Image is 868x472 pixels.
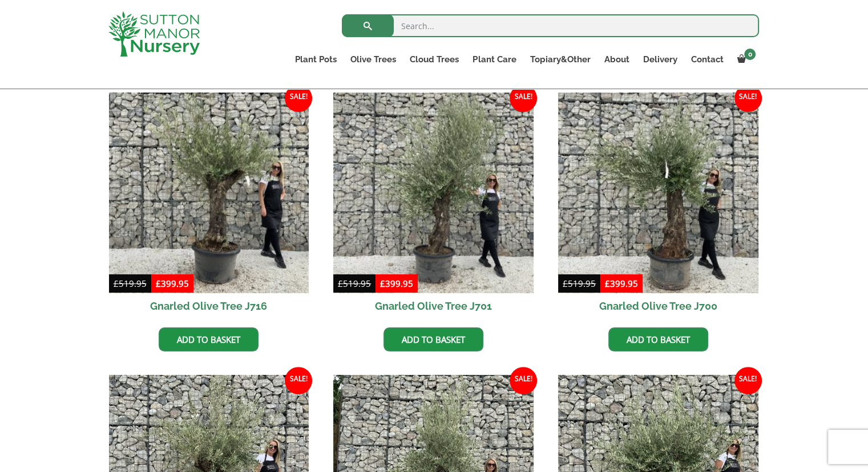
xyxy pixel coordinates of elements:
a: Add to basket: “Gnarled Olive Tree J716” [159,327,259,351]
span: £ [380,278,385,289]
a: 0 [730,51,759,67]
a: Plant Pots [288,51,344,67]
img: Gnarled Olive Tree J700 [558,93,758,293]
bdi: 399.95 [156,278,189,289]
span: Sale! [734,367,762,394]
a: Delivery [636,51,684,67]
a: Olive Trees [344,51,403,67]
bdi: 519.95 [563,278,596,289]
span: Sale! [285,367,312,394]
img: Gnarled Olive Tree J701 [333,93,534,293]
img: Gnarled Olive Tree J716 [109,93,309,293]
a: Add to basket: “Gnarled Olive Tree J701” [383,327,483,351]
a: Topiary&Other [523,51,597,67]
span: Sale! [510,367,537,394]
h2: Gnarled Olive Tree J700 [558,293,758,319]
h2: Gnarled Olive Tree J716 [109,293,309,319]
a: Sale! Gnarled Olive Tree J700 [558,93,758,319]
a: Sale! Gnarled Olive Tree J701 [333,93,534,319]
span: £ [563,278,568,289]
bdi: 519.95 [338,278,371,289]
a: Sale! Gnarled Olive Tree J716 [109,93,309,319]
span: Sale! [734,85,762,112]
span: £ [114,278,119,289]
a: Plant Care [466,51,523,67]
img: logo [108,11,200,57]
a: Contact [684,51,730,67]
span: Sale! [285,85,312,112]
a: Add to basket: “Gnarled Olive Tree J700” [608,327,708,351]
a: About [597,51,636,67]
bdi: 399.95 [380,278,413,289]
span: 0 [744,49,756,60]
h2: Gnarled Olive Tree J701 [333,293,534,319]
input: Search... [342,14,759,37]
bdi: 519.95 [114,278,147,289]
span: £ [338,278,343,289]
span: Sale! [510,85,537,112]
a: Cloud Trees [403,51,466,67]
span: £ [156,278,161,289]
bdi: 399.95 [605,278,638,289]
span: £ [605,278,610,289]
